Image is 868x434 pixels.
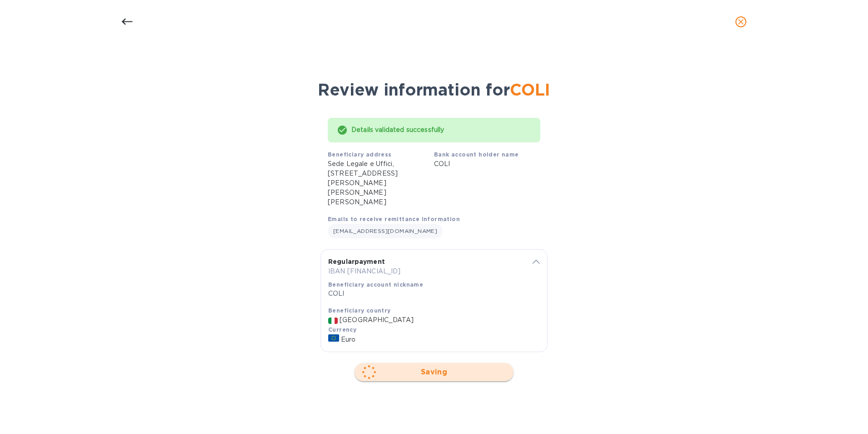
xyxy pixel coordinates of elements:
img: IT [328,318,338,324]
span: [EMAIL_ADDRESS][DOMAIN_NAME] [333,227,437,234]
span: [GEOGRAPHIC_DATA] [340,316,414,323]
p: COLI [328,289,522,298]
span: COLI [510,80,550,100]
button: close [730,11,752,33]
b: Beneficiary address [328,151,392,158]
span: Review information for [318,80,550,100]
p: IBAN [FINANCIAL_ID] [328,267,522,276]
b: Emails to receive remittance information [328,216,460,222]
div: Details validated successfully [351,122,531,138]
b: Regular payment [328,258,385,265]
b: Beneficiary country [328,307,391,314]
p: Sede Legale e Uffici, [STREET_ADDRESS][PERSON_NAME][PERSON_NAME][PERSON_NAME] [328,159,434,207]
b: Beneficiary account nickname [328,281,423,288]
span: Euro [341,336,356,343]
b: Currency [328,326,356,333]
p: COLI [434,159,540,169]
b: Bank account holder name [434,151,519,158]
